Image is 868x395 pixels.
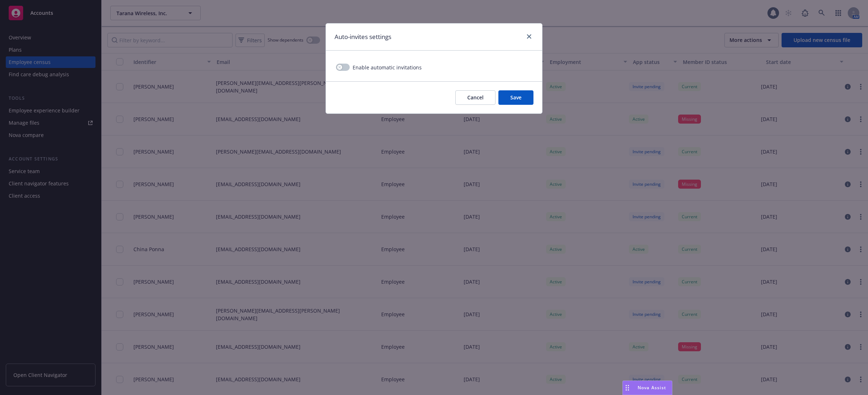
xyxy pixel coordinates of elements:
div: Drag to move [623,381,632,395]
span: Enable automatic invitations [353,64,422,71]
a: close [525,32,533,41]
span: Save [510,94,522,101]
h1: Auto-invites settings [335,32,391,42]
button: Cancel [455,90,495,105]
button: Nova Assist [622,381,672,395]
button: Save [498,90,533,105]
span: Nova Assist [638,385,666,391]
span: Cancel [467,94,484,101]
